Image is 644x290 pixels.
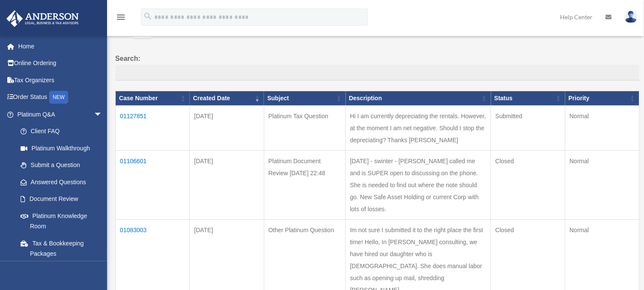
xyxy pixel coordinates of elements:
[6,72,115,89] a: Tax Organizers
[346,150,491,219] td: [DATE] - swinter - [PERSON_NAME] called me and is SUPER open to discussing on the phone. She is n...
[6,38,115,55] a: Home
[6,89,115,106] a: Order StatusNEW
[491,105,565,150] td: Submitted
[12,207,111,235] a: Platinum Knowledge Room
[565,91,639,106] th: Priority: activate to sort column ascending
[116,91,190,106] th: Case Number: activate to sort column ascending
[491,150,565,219] td: Closed
[625,11,638,23] img: User Pic
[6,106,111,123] a: Platinum Q&Aarrow_drop_down
[565,150,639,219] td: Normal
[116,105,190,150] td: 01127851
[6,55,115,72] a: Online Ordering
[190,105,264,150] td: [DATE]
[116,150,190,219] td: 01106601
[264,91,346,106] th: Subject: activate to sort column ascending
[94,106,111,123] span: arrow_drop_down
[12,123,111,140] a: Client FAQ
[12,157,111,174] a: Submit a Question
[12,191,111,208] a: Document Review
[190,150,264,219] td: [DATE]
[346,91,491,106] th: Description: activate to sort column ascending
[12,173,107,191] a: Answered Questions
[491,91,565,106] th: Status: activate to sort column ascending
[116,15,126,22] a: menu
[264,150,346,219] td: Platinum Document Review [DATE] 22:48
[143,12,153,21] i: search
[115,53,640,81] label: Search:
[12,235,111,262] a: Tax & Bookkeeping Packages
[264,105,346,150] td: Platinum Tax Question
[12,140,111,157] a: Platinum Walkthrough
[115,65,640,81] input: Search:
[346,105,491,150] td: Hi I am currently depreciating the rentals. However, at the moment I am net negative. Should I st...
[565,105,639,150] td: Normal
[4,10,81,27] img: Anderson Advisors Platinum Portal
[116,12,126,22] i: menu
[190,91,264,106] th: Created Date: activate to sort column ascending
[49,91,68,104] div: NEW
[115,27,640,48] label: Show entries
